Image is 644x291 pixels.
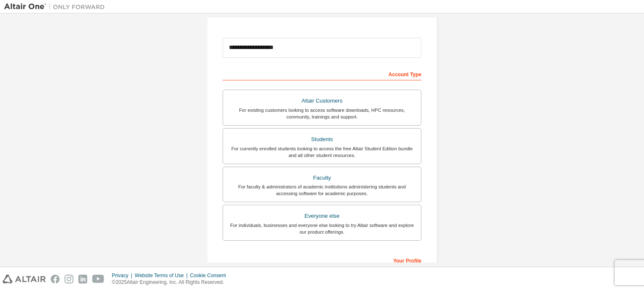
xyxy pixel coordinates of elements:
img: youtube.svg [92,275,104,283]
img: Altair One [4,3,109,11]
img: facebook.svg [51,275,60,283]
p: © 2025 Altair Engineering, Inc. All Rights Reserved. [112,279,231,286]
div: Altair Customers [228,95,416,107]
div: Faculty [228,172,416,184]
img: instagram.svg [65,275,73,283]
div: Everyone else [228,210,416,222]
div: Privacy [112,272,135,279]
div: For faculty & administrators of academic institutions administering students and accessing softwa... [228,183,416,197]
img: altair_logo.svg [3,275,46,283]
div: Your Profile [223,253,421,267]
img: linkedin.svg [78,275,87,283]
div: Students [228,134,416,145]
div: Cookie Consent [190,272,231,279]
div: For individuals, businesses and everyone else looking to try Altair software and explore our prod... [228,222,416,235]
div: Account Type [223,67,421,80]
div: For currently enrolled students looking to access the free Altair Student Edition bundle and all ... [228,145,416,159]
div: Website Terms of Use [135,272,190,279]
div: For existing customers looking to access software downloads, HPC resources, community, trainings ... [228,107,416,120]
